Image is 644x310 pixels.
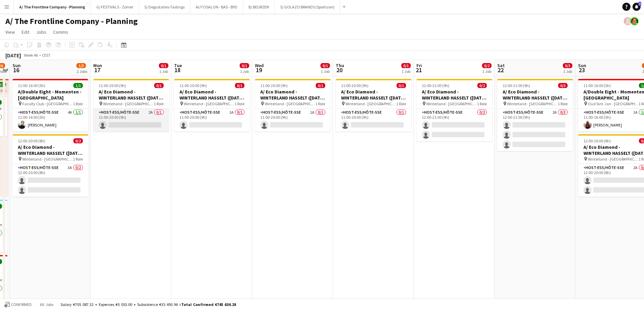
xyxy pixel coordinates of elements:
span: 7 [638,2,641,6]
span: 1 Role [396,101,406,106]
div: 1 Job [402,69,410,74]
span: 17 [92,66,102,74]
span: Mon [93,62,102,68]
span: Sun [578,62,586,68]
h3: A/Double Eight - Momenten - [GEOGRAPHIC_DATA] [13,89,88,101]
app-job-card: 11:00-20:00 (9h)0/1A/ Eco Diamond - WINTERLAND HASSELT ([DATE] tem [DATE]) Winterland - [GEOGRAPH... [93,79,169,132]
span: Fri [416,62,422,68]
h3: A/ Eco Diamond - WINTERLAND HASSELT ([DATE] tem [DATE]) [93,89,169,101]
app-job-card: 11:00-16:00 (5h)1/1A/Double Eight - Momenten - [GEOGRAPHIC_DATA] Faculty Club - [GEOGRAPHIC_DATA]... [13,79,88,132]
span: 12:00-20:00 (8h) [18,138,45,143]
span: 12:00-21:00 (9h) [422,83,449,88]
span: View [5,29,15,35]
span: 0/2 [477,83,487,88]
button: S/ Degustaties-Tastings [139,0,190,13]
span: 11:00-20:00 (9h) [260,83,288,88]
button: AUTOSALON - BAS - BYD [190,0,243,13]
span: 1 Role [477,101,487,106]
span: Tue [174,62,182,68]
span: Winterland - [GEOGRAPHIC_DATA] [103,101,154,106]
a: View [3,28,18,36]
span: Winterland - [GEOGRAPHIC_DATA] [22,157,73,162]
span: 21 [415,66,422,74]
span: 0/2 [73,138,83,143]
span: 1/3 [76,63,86,68]
span: Winterland - [GEOGRAPHIC_DATA] [588,157,639,162]
app-job-card: 11:00-20:00 (9h)0/1A/ Eco Diamond - WINTERLAND HASSELT ([DATE] tem [DATE]) Winterland - [GEOGRAPH... [255,79,331,132]
app-card-role: Host-ess/Hôte-sse0/212:00-21:00 (9h) [416,109,492,141]
div: Salary €705 087.32 + Expenses €5 053.00 + Subsistence €35 493.96 = [61,302,236,307]
div: 1 Job [240,69,249,74]
span: 1 Role [154,101,164,106]
app-card-role: Host-ess/Hôte-sse2A0/312:00-21:00 (9h) [497,109,573,151]
span: 20 [335,66,344,74]
button: B/ BEURZEN [243,0,275,13]
span: Sun [13,62,21,68]
span: 23 [577,66,586,74]
span: Faculty Club - [GEOGRAPHIC_DATA] [22,101,73,106]
h3: A/ Eco Diamond - WINTERLAND HASSELT ([DATE] tem [DATE]) [255,89,331,101]
span: Oud Sint-Jan - [GEOGRAPHIC_DATA] [588,101,639,106]
span: 19 [254,66,264,74]
div: 1 Job [159,69,168,74]
span: 0/3 [563,63,572,68]
app-card-role: Host-ess/Hôte-sse1A0/111:00-20:00 (9h) [174,109,250,132]
span: 0/3 [558,83,568,88]
app-card-role: Host-ess/Hôte-sse0/111:00-20:00 (9h) [336,109,411,132]
span: 11:00-20:00 (9h) [180,83,207,88]
span: Sat [497,62,505,68]
span: 0/1 [235,83,244,88]
app-job-card: 11:00-20:00 (9h)0/1A/ Eco Diamond - WINTERLAND HASSELT ([DATE] tem [DATE]) Winterland - [GEOGRAPH... [174,79,250,132]
span: 0/1 [154,83,164,88]
span: Winterland - [GEOGRAPHIC_DATA] [184,101,235,106]
h3: A/ Eco Diamond - WINTERLAND HASSELT ([DATE] tem [DATE]) [174,89,250,101]
a: 7 [633,3,641,11]
span: 1 Role [73,101,83,106]
div: [DATE] [5,52,21,59]
button: S/ GOLAZO BRANDS (Sportizon) [275,0,340,13]
span: 1 Role [235,101,244,106]
span: 18 [173,66,182,74]
span: 16 [11,66,21,74]
app-job-card: 12:00-21:00 (9h)0/2A/ Eco Diamond - WINTERLAND HASSELT ([DATE] tem [DATE]) Winterland - [GEOGRAPH... [416,79,492,141]
div: 1 Job [563,69,572,74]
span: 11:00-20:00 (9h) [99,83,126,88]
span: 12:00-20:00 (8h) [583,138,611,143]
app-card-role: Host-ess/Hôte-sse4A1/111:00-16:00 (5h)[PERSON_NAME] [13,109,88,132]
span: Winterland - [GEOGRAPHIC_DATA] [345,101,396,106]
app-job-card: 11:00-20:00 (9h)0/1A/ Eco Diamond - WINTERLAND HASSELT ([DATE] tem [DATE]) Winterland - [GEOGRAPH... [336,79,411,132]
app-card-role: Host-ess/Hôte-sse1A0/111:00-20:00 (9h) [255,109,331,132]
span: Comms [53,29,68,35]
div: CEST [42,53,51,58]
span: Wed [255,62,264,68]
span: All jobs [39,302,55,307]
a: Comms [50,28,71,36]
h1: A/ The Frontline Company - Planning [5,16,138,26]
app-job-card: 12:00-21:00 (9h)0/3A/ Eco Diamond - WINTERLAND HASSELT ([DATE] tem [DATE]) Winterland - [GEOGRAPH... [497,79,573,151]
span: Winterland - [GEOGRAPHIC_DATA] [426,101,477,106]
span: 1/1 [73,83,83,88]
span: 12:00-21:00 (9h) [503,83,530,88]
a: Edit [19,28,32,36]
span: 0/1 [240,63,249,68]
span: 11:00-16:00 (5h) [583,83,611,88]
span: 0/1 [401,63,411,68]
h3: A/ Eco Diamond - WINTERLAND HASSELT ([DATE] tem [DATE]) [416,89,492,101]
button: A/ The Frontline Company - Planning [14,0,91,13]
span: Edit [22,29,29,35]
span: 1 Role [73,157,83,162]
h3: A/ Eco Diamond - WINTERLAND HASSELT ([DATE] tem [DATE]) [497,89,573,101]
span: Confirmed [11,302,32,307]
span: 0/2 [482,63,492,68]
span: 0/1 [320,63,330,68]
app-card-role: Host-ess/Hôte-sse2A0/111:00-20:00 (9h) [93,109,169,132]
a: Jobs [33,28,49,36]
span: 22 [496,66,505,74]
h3: A/ Eco Diamond - WINTERLAND HASSELT ([DATE] tem [DATE]) [13,144,88,156]
span: Total Confirmed €745 634.28 [181,302,236,307]
app-user-avatar: Peter Desart [630,17,639,25]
